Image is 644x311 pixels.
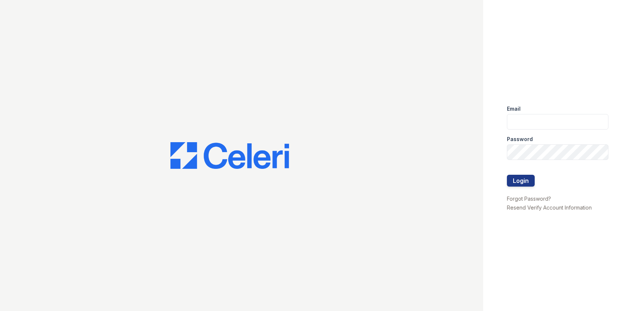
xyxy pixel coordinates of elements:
[507,195,551,202] a: Forgot Password?
[507,204,592,211] a: Resend Verify Account Information
[507,136,533,143] label: Password
[507,105,521,113] label: Email
[507,175,535,187] button: Login
[170,142,289,169] img: CE_Logo_Blue-a8612792a0a2168367f1c8372b55b34899dd931a85d93a1a3d3e32e68fde9ad4.png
